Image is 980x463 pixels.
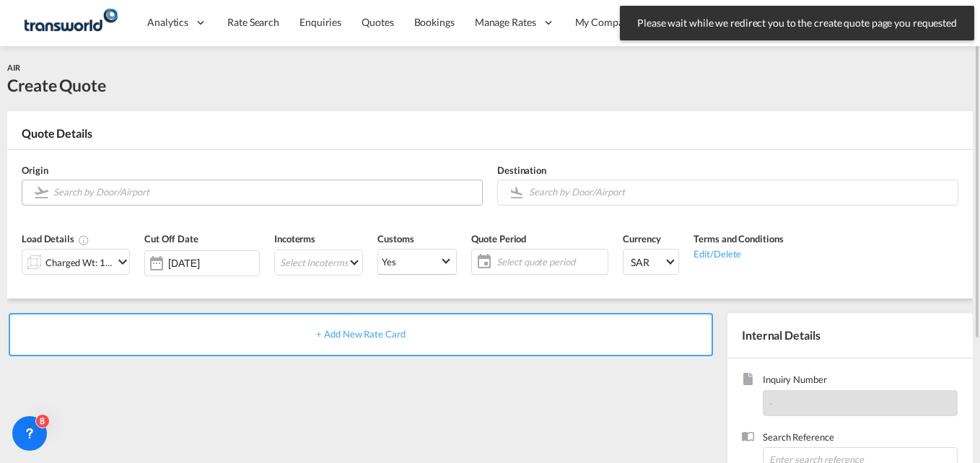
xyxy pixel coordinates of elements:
[472,253,489,270] md-icon: icon-calendar
[144,233,198,244] span: Cut Off Date
[633,16,961,30] span: Please wait while we redirect you to the create quote page you requested
[7,63,20,72] span: AIR
[362,16,393,28] span: Quotes
[623,249,679,275] md-select: Select Currency: ﷼ SARSaudi Arabia Riyal
[299,16,341,28] span: Enquiries
[7,74,106,97] div: Create Quote
[274,233,315,244] span: Incoterms
[316,328,405,340] span: + Add New Rate Card
[727,313,973,358] div: Internal Details
[623,233,660,244] span: Currency
[114,253,131,270] md-icon: icon-chevron-down
[763,373,958,389] span: Inquiry Number
[53,180,475,205] input: Search by Door/Airport
[475,15,536,30] span: Manage Rates
[763,431,958,447] span: Search Reference
[769,397,773,409] span: -
[377,233,414,244] span: Customs
[382,256,396,268] div: Yes
[7,125,973,149] div: Quote Details
[497,164,546,176] span: Destination
[631,255,664,270] span: SAR
[694,246,783,260] div: Edit/Delete
[45,252,113,273] div: Charged Wt: 1.00 KG
[22,233,89,244] span: Load Details
[529,180,950,205] input: Search by Door/Airport
[274,250,363,275] md-select: Select Incoterms
[168,257,259,269] input: Select
[78,234,89,246] md-icon: Chargeable Weight
[694,233,783,244] span: Terms and Conditions
[22,164,48,176] span: Origin
[471,233,526,244] span: Quote Period
[22,249,130,275] div: Charged Wt: 1.00 KGicon-chevron-down
[9,313,713,356] div: + Add New Rate Card
[493,252,608,272] span: Select quote period
[414,16,455,28] span: Bookings
[227,16,279,28] span: Rate Search
[377,249,457,275] md-select: Select Customs: Yes
[496,255,604,268] span: Select quote period
[147,15,188,30] span: Analytics
[22,6,119,39] img: 1a84b2306ded11f09c1219774cd0a0fe.png
[575,15,634,30] span: My Company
